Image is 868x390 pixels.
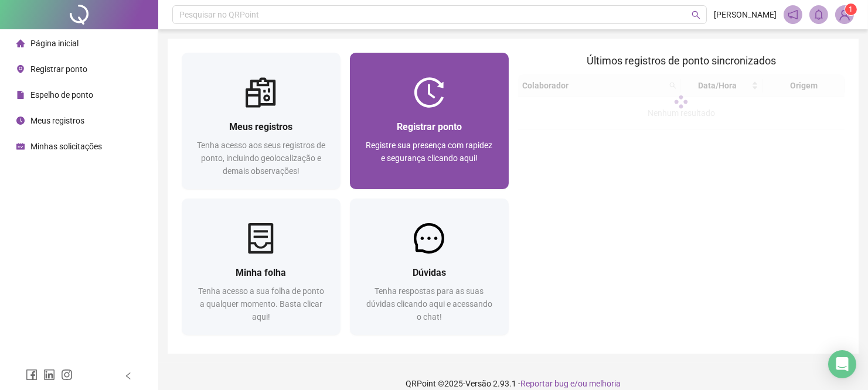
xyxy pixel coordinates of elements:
span: notification [788,9,798,20]
span: Meus registros [229,121,292,132]
span: Reportar bug e/ou melhoria [520,379,621,388]
span: clock-circle [16,117,25,125]
a: Meus registrosTenha acesso aos seus registros de ponto, incluindo geolocalização e demais observa... [182,53,341,189]
span: Meus registros [30,116,84,125]
span: environment [16,65,25,73]
span: Dúvidas [413,267,446,278]
span: schedule [16,142,25,150]
span: left [124,372,132,380]
span: Registrar ponto [30,64,87,74]
span: Espelho de ponto [30,90,93,100]
div: Open Intercom Messenger [828,350,856,378]
a: Minha folhaTenha acesso a sua folha de ponto a qualquer momento. Basta clicar aqui! [182,199,341,335]
span: linkedin [43,369,55,381]
span: Registrar ponto [397,121,462,132]
span: file [16,91,25,99]
span: bell [813,9,824,20]
span: Minhas solicitações [30,142,102,151]
span: Página inicial [30,39,79,48]
span: instagram [61,369,73,381]
a: DúvidasTenha respostas para as suas dúvidas clicando aqui e acessando o chat! [350,199,509,335]
span: home [16,39,25,47]
span: facebook [26,369,38,381]
span: 1 [849,5,853,13]
span: Registre sua presença com rapidez e segurança clicando aqui! [366,141,492,163]
span: Versão [465,379,491,388]
span: Tenha acesso aos seus registros de ponto, incluindo geolocalização e demais observações! [197,141,325,176]
a: Registrar pontoRegistre sua presença com rapidez e segurança clicando aqui! [350,53,509,189]
span: Tenha respostas para as suas dúvidas clicando aqui e acessando o chat! [366,286,492,321]
span: Minha folha [236,267,286,278]
sup: Atualize o seu contato no menu Meus Dados [845,4,857,15]
span: Tenha acesso a sua folha de ponto a qualquer momento. Basta clicar aqui! [198,286,324,321]
img: 52243 [836,6,853,23]
span: search [692,11,700,19]
span: Últimos registros de ponto sincronizados [587,54,776,67]
span: [PERSON_NAME] [714,8,777,21]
